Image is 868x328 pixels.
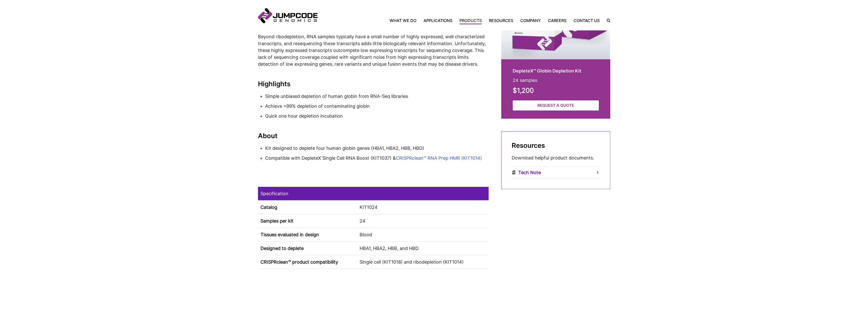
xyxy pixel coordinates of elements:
th: CRISPRclean™ product compatibility [258,255,357,269]
td: Specification [258,187,489,201]
a: Applications [420,17,456,24]
a: Careers [544,17,570,24]
h2: DepleteX™ Globin Depletion Kit [513,67,599,74]
th: Catalog [258,200,357,214]
a: CRISPRclean™ RNA Prep HMR (KIT1014) [396,155,482,161]
a: Resources [485,17,517,24]
p: Download helpful product documents. [512,154,600,161]
th: Designed to deplete [258,241,357,255]
h3: About [258,132,489,140]
a: Request a Quote [513,100,599,111]
li: Compatible with DepleteX Single Cell RNA Boost (KIT1037) & [265,155,489,161]
td: Single cell (KIT1018) and ribodepletion (KIT1014) [357,255,488,269]
li: Simple unbiased depletion of human globin from RNA-Seq libraries [265,93,489,100]
a: What We Do [390,17,420,24]
h3: Highlights [258,80,489,88]
th: Samples per kit [258,214,357,228]
li: Achieve >99% depletion of contaminating globin [265,103,489,110]
td: HBA1, HBA2, HBB, and HBD [357,241,488,255]
a: Tech Note [512,167,600,178]
a: Contact Us [570,17,603,24]
h2: Resources [512,142,600,149]
li: Kit designed to deplete four human globin genes (HBA1, HBA2, HBB, HBD) [265,145,489,152]
td: KIT1024 [357,200,488,214]
label: Search the site. [603,19,610,22]
td: Blood [357,228,488,241]
a: Company [517,17,544,24]
strong: $1,200 [513,86,534,94]
th: Tissues evaluated in design [258,228,357,241]
p: Beyond ribodepletion, RNA samples typically have a small number of highly expressed, well charact... [258,33,489,67]
p: 24 samples [513,77,599,84]
sup: ™ [321,156,322,158]
nav: Primary Navigation [318,17,603,24]
td: 24 [357,214,488,228]
a: Products [456,17,485,24]
li: Quick one hour depletion incubation [265,113,489,119]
